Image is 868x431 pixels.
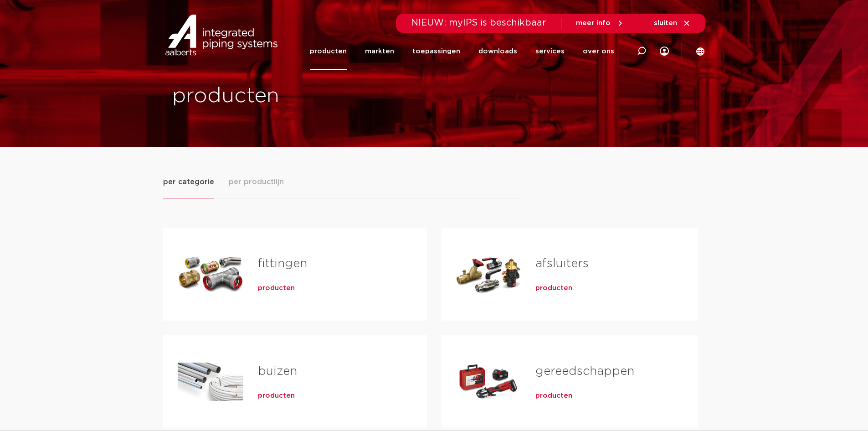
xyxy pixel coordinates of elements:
a: producten [310,33,347,70]
a: over ons [583,33,614,70]
a: gereedschappen [535,365,634,377]
a: producten [258,284,295,293]
span: meer info [576,20,611,26]
a: sluiten [654,19,691,27]
a: toepassingen [412,33,460,70]
a: producten [258,391,295,400]
nav: Menu [310,33,614,70]
a: services [535,33,565,70]
a: markten [365,33,394,70]
a: producten [535,284,572,293]
a: fittingen [258,258,307,270]
a: afsluiters [535,258,589,270]
span: per categorie [163,177,214,187]
h1: producten [172,82,430,111]
span: sluiten [654,20,677,26]
div: my IPS [660,33,669,70]
a: producten [535,391,572,400]
span: NIEUW: myIPS is beschikbaar [411,18,546,27]
a: buizen [258,365,297,377]
a: downloads [478,33,517,70]
a: meer info [576,19,624,27]
span: per productlijn [229,177,284,187]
